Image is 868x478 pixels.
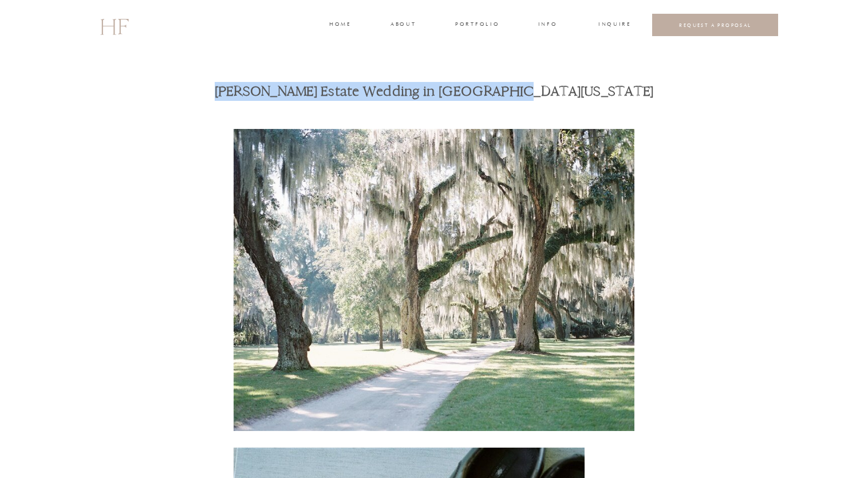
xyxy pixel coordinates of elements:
[661,22,770,28] a: REQUEST A PROPOSAL
[455,20,498,30] a: portfolio
[194,82,674,101] h1: [PERSON_NAME] Estate Wedding in [GEOGRAPHIC_DATA][US_STATE]
[598,20,629,30] a: INQUIRE
[100,9,128,42] a: HF
[390,20,415,30] a: about
[537,20,558,30] a: INFO
[329,20,350,30] a: home
[234,129,634,431] img: Beaulieu Estate Savannah Georgia Wedding photographed by destination photographer Hannah Forsberg...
